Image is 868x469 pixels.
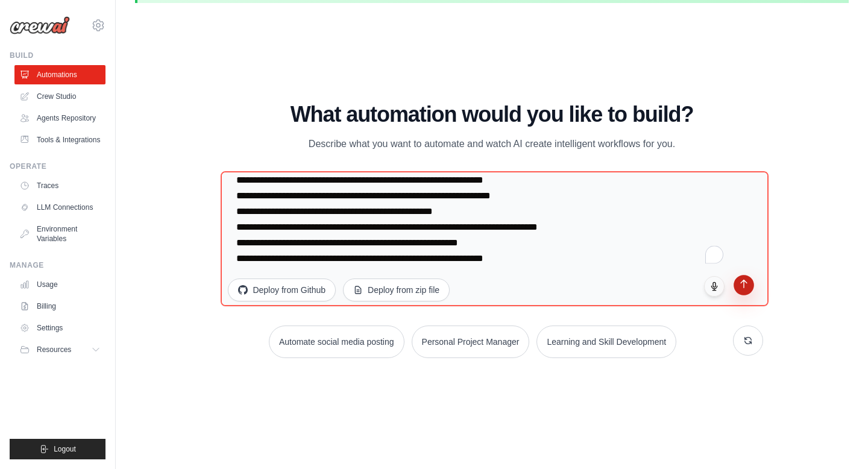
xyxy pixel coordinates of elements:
button: Logout [10,439,105,459]
a: Usage [14,275,105,294]
a: Automations [14,65,105,84]
a: LLM Connections [14,198,105,217]
a: Agents Repository [14,109,105,128]
button: Deploy from zip file [343,279,450,301]
button: Learning and Skill Development [536,326,676,358]
div: Operate [10,162,105,171]
button: Personal Project Manager [412,326,530,358]
a: Environment Variables [14,219,105,248]
button: Deploy from Github [228,279,336,301]
img: Logo [10,16,70,34]
iframe: Chat Widget [808,411,868,469]
p: Describe what you want to automate and watch AI create intelligent workflows for you. [289,136,694,152]
span: Logout [54,444,76,454]
a: Settings [14,318,105,338]
textarea: To enrich screen reader interactions, please activate Accessibility in Grammarly extension settings [221,171,768,306]
button: Automate social media posting [269,326,404,358]
h1: What automation would you like to build? [221,102,763,127]
a: Tools & Integrations [14,130,105,150]
button: Resources [14,340,105,359]
a: Crew Studio [14,87,105,106]
div: Manage [10,260,105,270]
div: Build [10,51,105,60]
a: Billing [14,297,105,316]
span: Resources [37,345,71,354]
a: Traces [14,176,105,195]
